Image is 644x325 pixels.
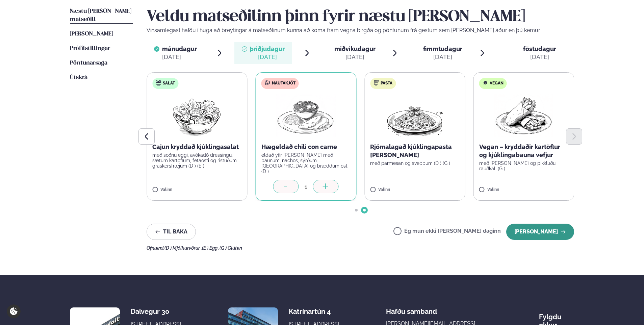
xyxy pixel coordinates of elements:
[147,245,574,251] div: Ofnæmi:
[355,209,358,211] span: Go to slide 1
[261,143,351,151] p: Hægeldað chili con carne
[363,209,366,211] span: Go to slide 2
[70,30,113,38] a: [PERSON_NAME]
[70,60,107,66] span: Pöntunarsaga
[261,152,351,174] p: eldað yfir [PERSON_NAME] með baunum, nachos, sýrðum [GEOGRAPHIC_DATA] og bræddum osti (D )
[7,304,21,318] a: Cookie settings
[423,45,462,52] span: fimmtudagur
[162,45,197,52] span: mánudagur
[276,94,336,137] img: Curry-Rice-Naan.png
[289,307,342,316] div: Katrínartún 4
[381,81,392,86] span: Pasta
[202,245,220,251] span: (E ) Egg ,
[373,80,379,85] img: pasta.svg
[250,45,285,52] span: þriðjudagur
[70,45,110,53] a: Prófílstillingar
[70,74,87,82] a: Útskrá
[147,26,574,34] p: Vinsamlegast hafðu í huga að breytingar á matseðlinum kunna að koma fram vegna birgða og pöntunum...
[152,143,242,151] p: Cajun kryddað kjúklingasalat
[494,94,553,137] img: Wraps.png
[220,245,242,251] span: (G ) Glúten
[70,31,113,37] span: [PERSON_NAME]
[386,302,437,316] span: Hafðu samband
[138,128,155,145] button: Previous slide
[156,80,161,85] img: salad.svg
[70,8,131,22] span: Næstu [PERSON_NAME] matseðill
[423,53,462,61] div: [DATE]
[523,53,556,61] div: [DATE]
[506,224,574,240] button: [PERSON_NAME]
[272,81,295,86] span: Nautakjöt
[299,183,313,191] div: 1
[483,80,488,85] img: Vegan.svg
[385,94,444,137] img: Spagetti.png
[70,46,110,51] span: Prófílstillingar
[147,7,574,26] h2: Veldu matseðilinn þinn fyrir næstu [PERSON_NAME]
[70,75,87,80] span: Útskrá
[479,160,569,171] p: með [PERSON_NAME] og pikkluðu rauðkáli (G )
[70,7,133,24] a: Næstu [PERSON_NAME] matseðill
[70,59,107,67] a: Pöntunarsaga
[334,53,376,61] div: [DATE]
[147,224,196,240] button: Til baka
[163,81,175,86] span: Salat
[164,245,202,251] span: (D ) Mjólkurvörur ,
[479,143,569,159] p: Vegan – kryddaðir kartöflur og kjúklingabauna vefjur
[131,307,184,316] div: Dalvegur 30
[523,45,556,52] span: föstudagur
[265,80,270,85] img: beef.svg
[566,128,582,145] button: Next slide
[167,94,227,137] img: Salad.png
[370,160,460,166] p: með parmesan og sveppum (D ) (G )
[162,53,197,61] div: [DATE]
[250,53,285,61] div: [DATE]
[152,152,242,169] p: með soðnu eggi, avókadó dressingu, sætum kartöflum, fetaosti og ristuðum graskersfræjum (D ) (E )
[490,81,504,86] span: Vegan
[370,143,460,159] p: Rjómalagað kjúklingapasta [PERSON_NAME]
[334,45,376,52] span: miðvikudagur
